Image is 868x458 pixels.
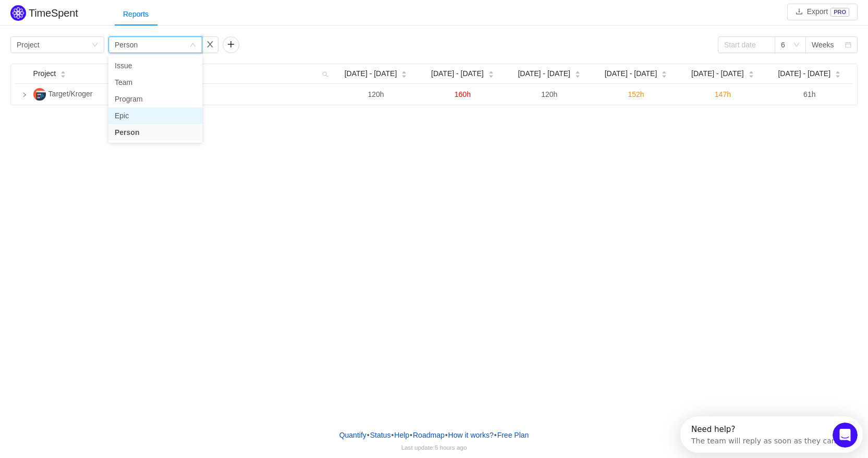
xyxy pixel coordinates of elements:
[368,90,384,98] span: 120h
[518,68,570,79] span: [DATE] - [DATE]
[748,70,754,73] i: icon: caret-up
[455,90,471,98] span: 160h
[488,69,494,77] div: Sort
[60,73,66,77] i: icon: caret-down
[718,36,775,53] input: Start date
[661,69,667,77] div: Sort
[845,42,851,49] i: icon: calendar
[431,68,484,79] span: [DATE] - [DATE]
[48,90,93,98] span: Target/Kroger
[60,69,66,77] div: Sort
[574,69,581,77] div: Sort
[345,68,397,79] span: [DATE] - [DATE]
[497,427,530,443] button: Free Plan
[410,431,412,439] span: •
[448,427,494,443] button: How it works?
[108,124,202,141] li: Person
[108,57,202,74] li: Issue
[401,444,467,451] span: Last update:
[394,427,410,443] a: Help
[223,36,239,53] button: icon: plus
[605,68,657,79] span: [DATE] - [DATE]
[787,4,858,20] button: icon: downloadExportPRO
[781,37,785,53] div: 6
[115,37,138,53] div: Person
[541,90,557,98] span: 120h
[17,37,40,53] div: Project
[10,5,26,21] img: Quantify logo
[29,7,78,19] h2: TimeSpent
[488,70,494,73] i: icon: caret-up
[33,68,56,79] span: Project
[835,69,841,77] div: Sort
[628,90,644,98] span: 152h
[108,74,202,91] li: Team
[108,91,202,107] li: Program
[318,64,333,83] i: icon: search
[367,431,370,439] span: •
[391,431,394,439] span: •
[435,444,467,451] span: 5 hours ago
[401,70,407,73] i: icon: caret-up
[115,3,157,26] div: Reports
[4,4,187,33] div: Open Intercom Messenger
[835,73,841,77] i: icon: caret-down
[412,427,445,443] a: Roadmap
[778,68,830,79] span: [DATE] - [DATE]
[793,42,800,49] i: icon: down
[575,73,581,77] i: icon: caret-down
[812,37,834,53] div: Weeks
[401,69,407,77] div: Sort
[833,423,858,448] iframe: Intercom live chat
[11,9,156,17] div: Need help?
[803,90,815,98] span: 61h
[835,70,841,73] i: icon: caret-up
[202,36,218,53] button: icon: close
[108,107,202,124] li: Epic
[60,70,66,73] i: icon: caret-up
[488,73,494,77] i: icon: caret-down
[11,17,156,28] div: The team will reply as soon as they can
[33,88,46,101] img: T
[339,427,367,443] a: Quantify
[445,431,448,439] span: •
[190,42,196,49] i: icon: down
[494,431,497,439] span: •
[22,92,27,97] i: icon: right
[92,42,98,49] i: icon: down
[715,90,731,98] span: 147h
[691,68,744,79] span: [DATE] - [DATE]
[370,427,392,443] a: Status
[401,73,407,77] i: icon: caret-down
[748,73,754,77] i: icon: caret-down
[680,416,863,453] iframe: Intercom live chat discovery launcher
[748,69,754,77] div: Sort
[662,73,667,77] i: icon: caret-down
[575,70,581,73] i: icon: caret-up
[662,70,667,73] i: icon: caret-up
